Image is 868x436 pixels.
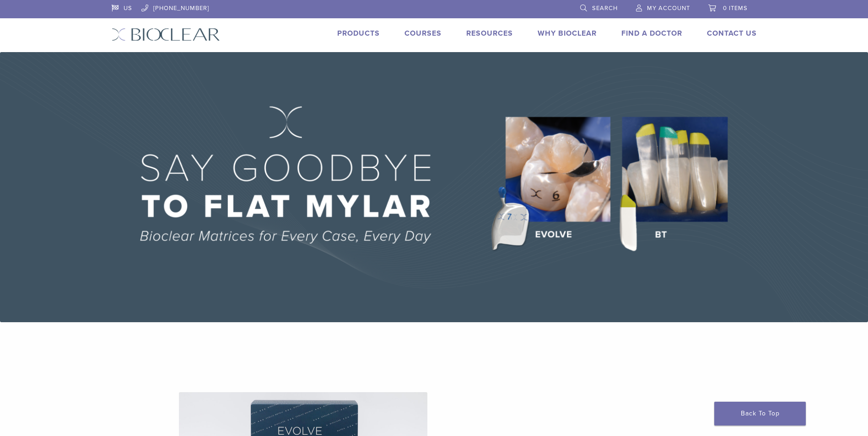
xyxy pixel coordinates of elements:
[337,29,380,38] a: Products
[466,29,513,38] a: Resources
[621,29,682,38] a: Find A Doctor
[404,29,442,38] a: Courses
[538,29,597,38] a: Why Bioclear
[647,5,690,12] span: My Account
[714,402,806,425] a: Back To Top
[592,5,618,12] span: Search
[112,28,220,41] img: Bioclear
[707,29,757,38] a: Contact Us
[723,5,748,12] span: 0 items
